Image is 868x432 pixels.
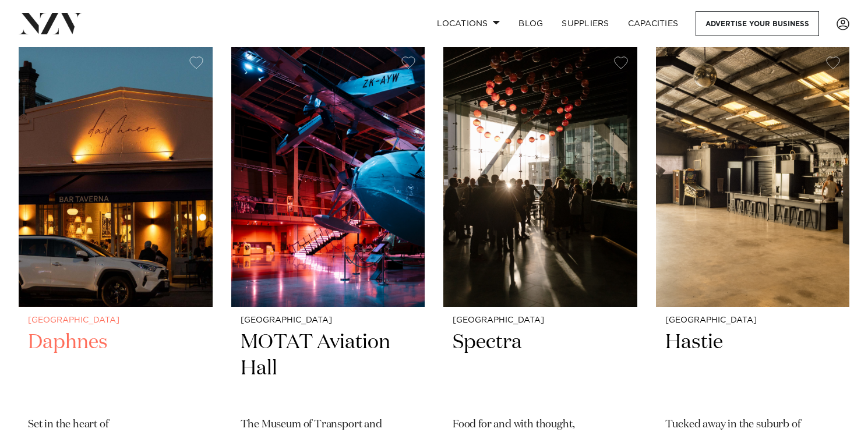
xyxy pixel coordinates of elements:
small: [GEOGRAPHIC_DATA] [241,316,416,325]
h2: Hastie [665,330,841,408]
a: BLOG [509,11,552,36]
h2: Daphnes [28,330,203,408]
a: Capacities [619,11,688,36]
h2: Spectra [453,330,628,408]
h2: MOTAT Aviation Hall [241,330,416,408]
small: [GEOGRAPHIC_DATA] [28,316,203,325]
small: [GEOGRAPHIC_DATA] [453,316,628,325]
small: [GEOGRAPHIC_DATA] [665,316,841,325]
a: SUPPLIERS [552,11,618,36]
a: Locations [428,11,509,36]
img: nzv-logo.png [19,13,82,34]
a: Advertise your business [696,11,819,36]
